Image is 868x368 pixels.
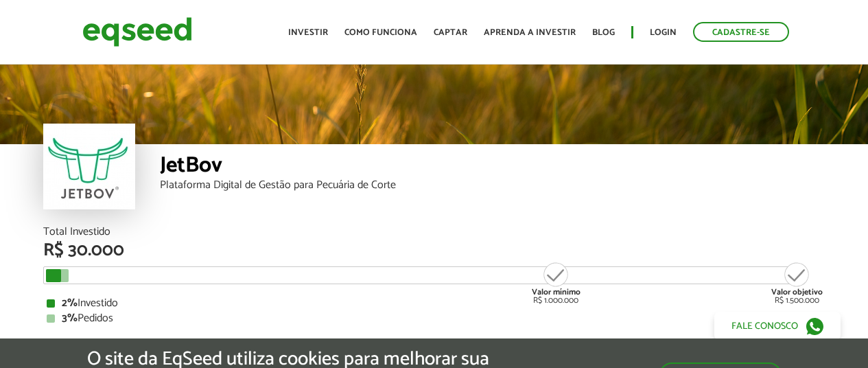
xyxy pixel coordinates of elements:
div: JetBov [160,154,825,180]
strong: 3% [62,309,78,327]
strong: 2% [62,294,78,312]
a: Cadastre-se [693,22,789,42]
a: Fale conosco [714,312,841,341]
div: R$ 1.500.000 [771,261,823,305]
a: Aprenda a investir [484,28,576,37]
img: EqSeed [82,14,192,50]
a: Captar [434,28,467,37]
a: Como funciona [344,28,417,37]
div: R$ 30.000 [43,242,825,260]
a: Login [650,28,677,37]
div: Investido [47,298,822,309]
strong: Valor objetivo [771,286,823,299]
div: Plataforma Digital de Gestão para Pecuária de Corte [160,180,825,191]
a: Investir [288,28,328,37]
div: Total Investido [43,227,825,238]
a: Blog [592,28,615,37]
div: Pedidos [47,313,822,324]
strong: Valor mínimo [532,286,580,299]
div: R$ 1.000.000 [530,261,582,305]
